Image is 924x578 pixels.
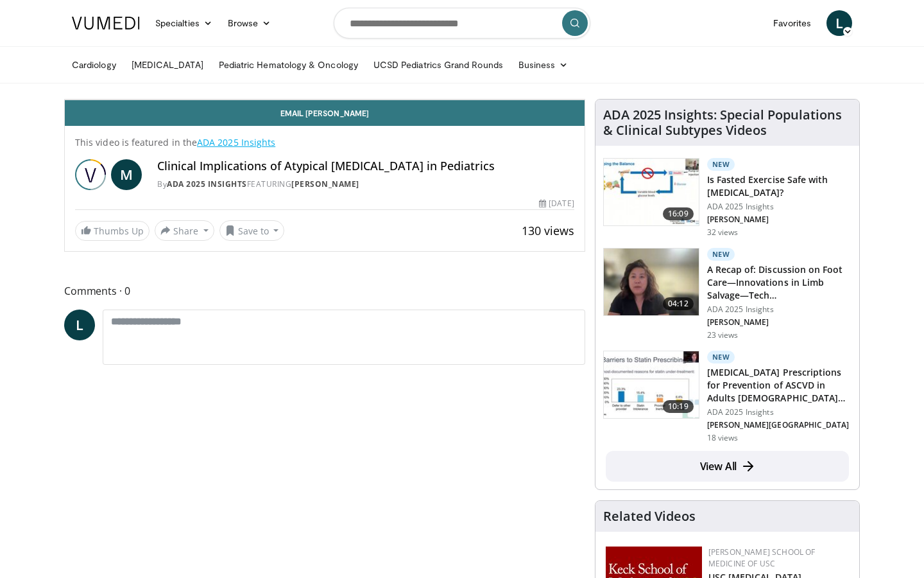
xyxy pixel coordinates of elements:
[65,100,585,126] a: Email [PERSON_NAME]
[707,248,735,261] p: New
[707,317,851,328] p: [PERSON_NAME]
[707,304,851,315] p: ADA 2025 Insights
[75,221,150,241] a: Thumbs Up
[707,158,735,171] p: New
[707,420,851,430] p: [PERSON_NAME][GEOGRAPHIC_DATA]
[539,198,574,209] div: [DATE]
[157,179,574,190] div: By FEATURING
[148,10,220,36] a: Specialties
[606,451,849,482] a: View All
[603,248,851,340] a: 04:12 New A Recap of: Discussion on Foot Care—Innovations in Limb Salvage—Tech… ADA 2025 Insights...
[708,547,816,569] a: [PERSON_NAME] School of Medicine of USC
[65,100,585,100] video-js: Video Player
[707,366,851,405] h3: [MEDICAL_DATA] Prescriptions for Prevention of ASCVD in Adults [DEMOGRAPHIC_DATA]…
[64,52,124,78] a: Cardiology
[604,351,699,418] img: 2a3a7e29-365e-4dbc-b17c-a095a5527273.150x105_q85_crop-smart_upscale.jpg
[663,400,694,413] span: 10:19
[64,283,585,299] span: Comments 0
[707,330,739,340] p: 23 views
[366,52,511,78] a: UCSD Pediatrics Grand Rounds
[334,8,590,39] input: Search topics, interventions
[707,202,851,212] p: ADA 2025 Insights
[604,249,699,315] img: d10ac4fa-4849-4c71-8d92-f1981c03fb78.150x105_q85_crop-smart_upscale.jpg
[155,220,214,241] button: Share
[75,136,574,149] p: This video is featured in the
[604,159,699,225] img: da7aec45-d37b-4722-9fe9-04c8b7c4ab48.150x105_q85_crop-smart_upscale.jpg
[291,179,359,189] a: [PERSON_NAME]
[707,227,739,238] p: 32 views
[707,173,851,199] h3: Is Fasted Exercise Safe with [MEDICAL_DATA]?
[72,17,140,30] img: VuMedi Logo
[522,223,574,238] span: 130 views
[603,351,851,443] a: 10:19 New [MEDICAL_DATA] Prescriptions for Prevention of ASCVD in Adults [DEMOGRAPHIC_DATA]… ADA ...
[603,509,696,524] h4: Related Videos
[124,52,211,78] a: [MEDICAL_DATA]
[511,52,576,78] a: Business
[167,179,247,189] a: ADA 2025 Insights
[111,159,142,190] a: M
[663,207,694,220] span: 16:09
[64,310,95,340] a: L
[197,136,275,148] a: ADA 2025 Insights
[707,407,851,417] p: ADA 2025 Insights
[663,297,694,310] span: 04:12
[211,52,366,78] a: Pediatric Hematology & Oncology
[220,10,279,36] a: Browse
[707,263,851,302] h3: A Recap of: Discussion on Foot Care—Innovations in Limb Salvage—Tech…
[603,107,851,138] h4: ADA 2025 Insights: Special Populations & Clinical Subtypes Videos
[707,215,851,225] p: [PERSON_NAME]
[707,433,739,443] p: 18 views
[157,159,574,173] h4: Clinical Implications of Atypical [MEDICAL_DATA] in Pediatrics
[766,10,819,36] a: Favorites
[603,158,851,238] a: 16:09 New Is Fasted Exercise Safe with [MEDICAL_DATA]? ADA 2025 Insights [PERSON_NAME] 32 views
[219,220,285,241] button: Save to
[826,10,852,36] a: L
[707,351,735,363] p: New
[75,159,106,190] img: ADA 2025 Insights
